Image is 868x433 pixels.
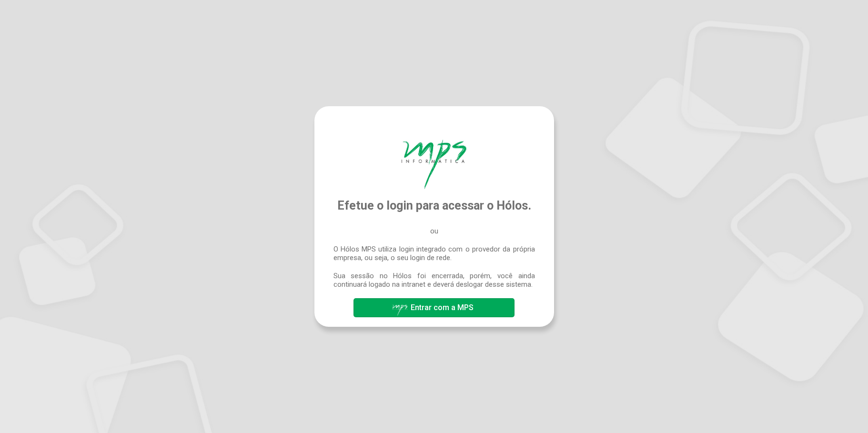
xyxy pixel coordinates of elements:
[337,199,531,212] span: Efetue o login para acessar o Hólos.
[333,272,535,289] span: Sua sessão no Hólos foi encerrada, porém, você ainda continuará logado na intranet e deverá deslo...
[411,303,474,312] span: Entrar com a MPS
[430,227,438,235] span: ou
[402,140,466,189] img: Hólos Mps Digital
[333,245,535,262] span: O Hólos MPS utiliza login integrado com o provedor da própria empresa, ou seja, o seu login de rede.
[353,298,515,317] button: Entrar com a MPS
